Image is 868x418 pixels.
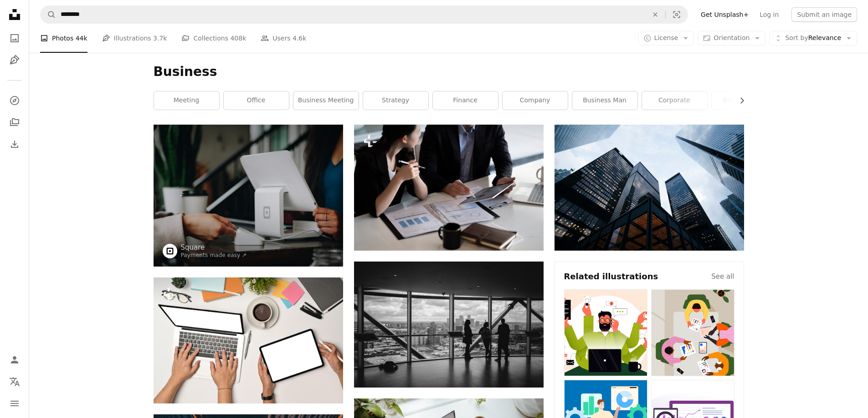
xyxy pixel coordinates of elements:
button: Language [5,373,24,391]
img: Above view two young people using laptop computer and digital tablet on white office desk. [154,277,343,403]
a: businessman [712,91,777,110]
button: License [638,31,694,45]
span: 3.7k [153,33,167,43]
a: company [503,91,568,110]
a: Photos [5,29,24,47]
a: Users 4.6k [261,24,306,53]
form: Find visuals sitewide [40,5,688,24]
a: Collections 408k [181,24,246,53]
span: Sort by [785,34,808,41]
img: Close up of business people discussing a financial plan with paperwork and digital tablet. [354,125,544,251]
button: Clear [645,6,665,23]
img: Go to Square's profile [163,244,177,258]
h1: Business [154,64,744,80]
span: License [654,34,678,41]
a: Illustrations 3.7k [102,24,167,53]
span: 4.6k [293,33,306,43]
a: Home — Unsplash [5,5,24,25]
a: See all [711,271,734,282]
a: business meeting [293,91,359,110]
a: Explore [5,91,24,110]
span: Orientation [714,34,750,41]
button: Visual search [666,6,688,23]
button: Submit an image [791,7,857,22]
img: premium_vector-1710425435145-7f4f0b49edcf [564,289,647,376]
a: Get Unsplash+ [695,7,754,22]
a: Collections [5,113,24,131]
img: low angle photo of city high rise buildings during daytime [555,125,744,251]
a: finance [433,91,498,110]
a: people standing inside city building [354,320,544,328]
a: business man [572,91,637,110]
button: Menu [5,394,24,413]
button: Sort byRelevance [769,31,857,45]
a: Download History [5,135,24,153]
a: strategy [363,91,428,110]
span: 408k [230,33,246,43]
a: office [224,91,289,110]
img: premium_vector-1710425434883-777491e24a16 [651,289,734,376]
a: Close up of business people discussing a financial plan with paperwork and digital tablet. [354,183,544,191]
a: Payments made easy ↗ [181,252,247,258]
img: people standing inside city building [354,262,544,388]
a: corporate [642,91,707,110]
a: Log in [754,7,784,22]
a: Above view two young people using laptop computer and digital tablet on white office desk. [154,336,343,344]
a: white monitor on desk [154,191,343,199]
button: scroll list to the right [734,91,744,110]
h4: Related illustrations [564,271,658,282]
a: Illustrations [5,51,24,69]
a: low angle photo of city high rise buildings during daytime [555,183,744,191]
button: Orientation [698,31,765,45]
a: meeting [154,91,219,110]
a: Log in / Sign up [5,351,24,369]
img: white monitor on desk [154,125,343,267]
span: Relevance [785,34,841,43]
button: Search Unsplash [41,6,56,23]
a: Square [181,243,247,252]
